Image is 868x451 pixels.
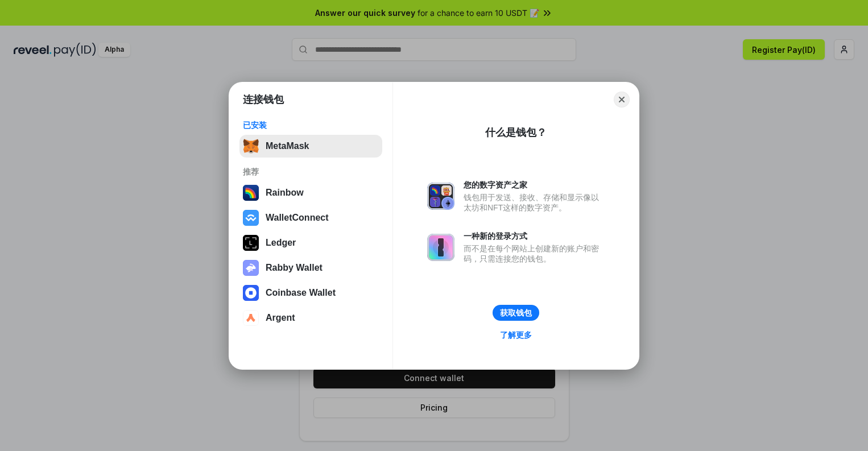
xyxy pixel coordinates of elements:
div: 推荐 [243,167,379,177]
h1: 连接钱包 [243,93,284,106]
div: WalletConnect [266,213,329,223]
img: svg+xml,%3Csvg%20width%3D%2228%22%20height%3D%2228%22%20viewBox%3D%220%200%2028%2028%22%20fill%3D... [243,310,259,326]
img: svg+xml,%3Csvg%20xmlns%3D%22http%3A%2F%2Fwww.w3.org%2F2000%2Fsvg%22%20fill%3D%22none%22%20viewBox... [427,234,454,261]
a: 了解更多 [493,328,539,342]
button: Argent [239,307,382,329]
div: 已安装 [243,120,379,130]
div: Ledger [266,238,296,248]
button: Close [614,92,630,107]
img: svg+xml,%3Csvg%20fill%3D%22none%22%20height%3D%2233%22%20viewBox%3D%220%200%2035%2033%22%20width%... [243,138,259,154]
div: 了解更多 [500,330,532,340]
img: svg+xml,%3Csvg%20width%3D%2228%22%20height%3D%2228%22%20viewBox%3D%220%200%2028%2028%22%20fill%3D... [243,210,259,226]
button: Rainbow [239,181,382,204]
div: 而不是在每个网站上创建新的账户和密码，只需连接您的钱包。 [464,243,605,264]
img: svg+xml,%3Csvg%20width%3D%22120%22%20height%3D%22120%22%20viewBox%3D%220%200%20120%20120%22%20fil... [243,185,259,201]
img: svg+xml,%3Csvg%20xmlns%3D%22http%3A%2F%2Fwww.w3.org%2F2000%2Fsvg%22%20fill%3D%22none%22%20viewBox... [427,183,454,210]
img: svg+xml,%3Csvg%20xmlns%3D%22http%3A%2F%2Fwww.w3.org%2F2000%2Fsvg%22%20width%3D%2228%22%20height%3... [243,235,259,251]
img: svg+xml,%3Csvg%20width%3D%2228%22%20height%3D%2228%22%20viewBox%3D%220%200%2028%2028%22%20fill%3D... [243,285,259,301]
div: Coinbase Wallet [266,288,336,298]
button: Ledger [239,231,382,254]
div: MetaMask [266,141,309,151]
div: 一种新的登录方式 [464,231,605,241]
img: svg+xml,%3Csvg%20xmlns%3D%22http%3A%2F%2Fwww.w3.org%2F2000%2Fsvg%22%20fill%3D%22none%22%20viewBox... [243,260,259,276]
div: 您的数字资产之家 [464,180,605,190]
div: Argent [266,313,295,323]
button: 获取钱包 [493,305,539,321]
button: WalletConnect [239,206,382,229]
button: Coinbase Wallet [239,282,382,304]
div: 获取钱包 [500,308,532,318]
button: Rabby Wallet [239,256,382,279]
div: Rainbow [266,188,304,198]
button: MetaMask [239,135,382,158]
div: 钱包用于发送、接收、存储和显示像以太坊和NFT这样的数字资产。 [464,192,605,213]
div: Rabby Wallet [266,263,323,273]
div: 什么是钱包？ [485,126,547,139]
